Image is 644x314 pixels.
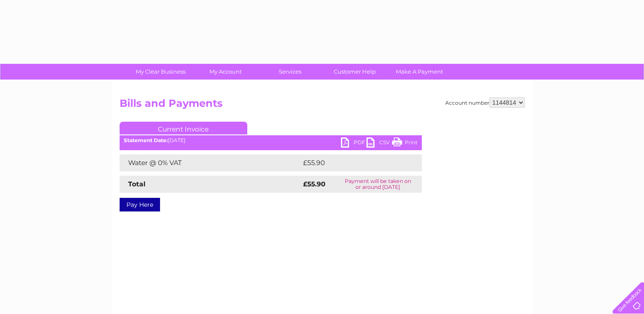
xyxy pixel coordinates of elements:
a: PDF [341,137,366,150]
div: Account number [445,97,525,108]
div: [DATE] [120,137,422,143]
a: Current Invoice [120,122,247,134]
a: Customer Help [320,64,390,80]
strong: £55.90 [303,180,326,188]
a: My Account [190,64,260,80]
strong: Total [128,180,146,188]
a: Make A Payment [384,64,455,80]
a: My Clear Business [126,64,196,80]
td: Payment will be taken on or around [DATE] [334,176,422,193]
a: Services [255,64,325,80]
a: CSV [366,137,392,150]
a: Pay Here [120,198,160,211]
td: £55.90 [301,154,405,171]
a: Print [392,137,418,150]
td: Water @ 0% VAT [120,154,301,171]
b: Statement Date: [124,137,168,143]
h2: Bills and Payments [120,97,525,114]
